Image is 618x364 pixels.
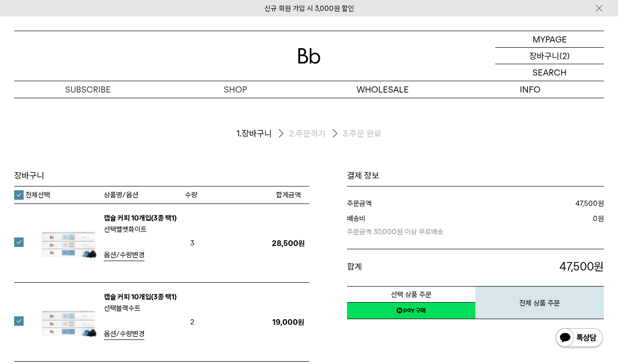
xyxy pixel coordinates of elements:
span: 2 [185,315,199,329]
li: 주문 완료 [343,128,381,139]
h1: 결제 정보 [347,170,604,181]
a: 캡슐 커피 10개입(3종 택1) [104,293,177,301]
p: 선택 [104,303,180,314]
a: MYPAGE [495,31,604,48]
span: 옵션/수량변경 [104,330,144,338]
span: 47,500 [559,260,594,273]
span: 1. [237,128,242,139]
li: 장바구니 [237,126,289,142]
img: 카카오톡 채널 1:1 채팅 버튼 [555,327,604,350]
p: MYPAGE [533,31,567,47]
a: 새창 [347,302,475,319]
p: WHOLESALE [309,81,457,98]
b: 블랙수트 [116,304,141,313]
dd: 원 [474,198,604,209]
b: 벨벳화이트 [116,225,147,234]
a: 옵션/수량변경 [104,328,144,340]
th: 합계금액 [268,186,309,203]
p: 선택 [104,224,180,235]
label: 전체선택 [14,190,50,200]
span: 옵션/수량변경 [104,251,144,259]
th: 수량 [185,186,268,203]
strong: 47,500 [576,199,598,208]
span: 2. [289,128,296,139]
dt: 배송비 [347,213,518,237]
img: 캡슐 커피 10개입(3종 택1) [38,291,99,353]
a: 옵션/수량변경 [104,249,144,261]
p: (2) [559,48,570,64]
dt: 주문금액 [347,198,474,209]
span: 3 [185,236,199,250]
h3: 장바구니 [14,170,309,181]
p: 장바구니 [529,48,559,64]
dd: 원 [518,213,604,237]
dt: 합계 [347,259,461,275]
a: 신규 회원 가입 시 3,000원 할인 [264,4,354,13]
a: 장바구니 (2) [495,48,604,64]
a: SUBSCRIBE [14,81,161,98]
p: SEARCH [533,64,567,81]
button: 전체 상품 주문 [475,286,604,319]
a: 캡슐 커피 10개입(3종 택1) [104,214,177,222]
span: 3. [343,128,349,139]
p: INFO [457,81,604,98]
li: 주문하기 [289,126,343,142]
strong: 0 [593,214,598,223]
img: 캡슐 커피 10개입(3종 택1) [38,212,99,274]
a: SHOP [161,81,309,98]
p: 19,000원 [268,318,309,327]
img: 로고 [298,48,321,64]
button: 선택 상품 주문 [347,286,475,303]
th: 상품명/옵션 [104,186,185,203]
p: 28,500원 [268,239,309,248]
p: 원 [461,259,604,275]
p: 주문금액 30,000원 이상 무료배송 [347,224,518,237]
